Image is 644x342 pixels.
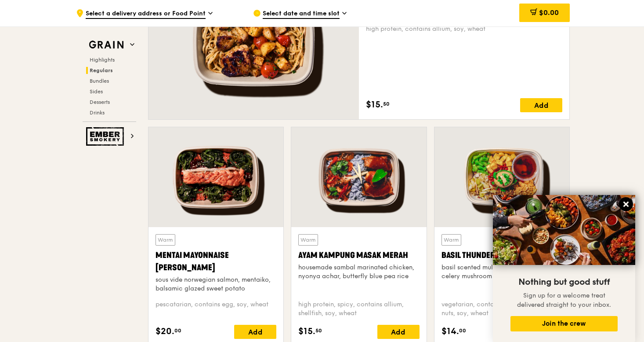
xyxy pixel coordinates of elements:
[441,249,562,261] div: Basil Thunder Tea Rice
[366,25,562,33] div: high protein, contains allium, soy, wheat
[156,234,175,246] div: Warm
[156,325,174,338] span: $20.
[86,9,206,19] span: Select a delivery address or Food Point
[366,98,383,111] span: $15.
[90,110,105,116] span: Drinks
[156,249,276,274] div: Mentai Mayonnaise [PERSON_NAME]
[493,195,635,265] img: DSC07876-Edit02-Large.jpeg
[298,263,419,281] div: housemade sambal marinated chicken, nyonya achar, butterfly blue pea rice
[86,127,127,146] img: Ember Smokery web logo
[539,8,559,17] span: $0.00
[619,197,633,211] button: Close
[234,325,276,339] div: Add
[156,300,276,318] div: pescatarian, contains egg, soy, wheat
[510,316,618,331] button: Join the crew
[520,98,562,112] div: Add
[441,263,562,281] div: basil scented multigrain rice, braised celery mushroom cabbage, hanjuku egg
[377,325,420,339] div: Add
[298,234,318,246] div: Warm
[518,277,610,287] span: Nothing but good stuff
[90,67,113,74] span: Regulars
[298,325,315,338] span: $15.
[315,327,322,334] span: 50
[156,276,276,293] div: sous vide norwegian salmon, mentaiko, balsamic glazed sweet potato
[441,325,459,338] span: $14.
[298,300,419,318] div: high protein, spicy, contains allium, shellfish, soy, wheat
[383,100,390,107] span: 50
[174,327,181,334] span: 00
[90,88,103,95] span: Sides
[90,99,110,105] span: Desserts
[90,57,115,63] span: Highlights
[263,9,340,19] span: Select date and time slot
[441,234,461,246] div: Warm
[459,327,466,334] span: 00
[86,37,127,53] img: Grain web logo
[441,300,562,318] div: vegetarian, contains allium, barley, egg, nuts, soy, wheat
[90,78,109,84] span: Bundles
[517,292,611,309] span: Sign up for a welcome treat delivered straight to your inbox.
[298,249,419,261] div: Ayam Kampung Masak Merah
